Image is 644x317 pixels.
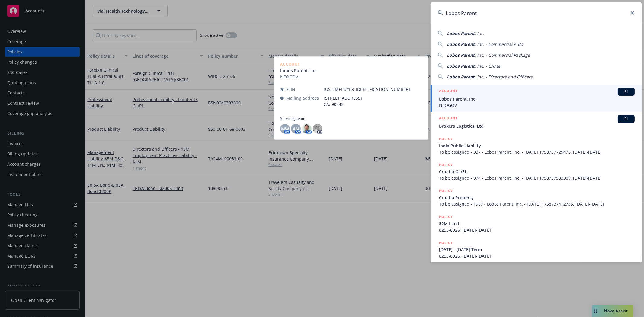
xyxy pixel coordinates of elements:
span: BI [620,89,632,94]
span: 8255-8026, [DATE]-[DATE] [439,227,635,233]
h5: POLICY [439,188,453,194]
span: India Public Liability [439,142,635,149]
span: 8255-8026, [DATE]-[DATE] [439,253,635,259]
span: Lobos Parent, Inc. [439,96,635,102]
h5: POLICY [439,240,453,246]
span: , Inc. - Commercial Auto [475,41,523,47]
span: [DATE] - [DATE] Term [439,246,635,253]
a: POLICY$2M Limit8255-8026, [DATE]-[DATE] [431,210,642,236]
span: , Inc. - Crime [475,63,500,69]
a: POLICYCroatia PropertyTo be assigned - 1987 - Lobos Parent, Inc. - [DATE] 1758737412735, [DATE]-[... [431,184,642,210]
span: Lobos Parent [447,52,475,58]
span: Croatia GL/EL [439,168,635,175]
input: Search... [431,2,642,24]
span: , Inc. - Directors and Officers [475,74,533,80]
span: , Inc. - Commercial Package [475,52,530,58]
h5: ACCOUNT [439,115,457,122]
span: , Inc. [475,30,484,36]
a: ACCOUNTBIBrokers Logistics, Ltd [431,112,642,133]
a: ACCOUNTBILobos Parent, Inc.NEOGOV [431,85,642,112]
span: To be assigned - 337 - Lobos Parent, Inc. - [DATE] 1758737729476, [DATE]-[DATE] [439,149,635,155]
h5: ACCOUNT [439,88,457,95]
h5: POLICY [439,214,453,220]
span: Brokers Logistics, Ltd [439,123,635,129]
a: POLICYCroatia GL/ELTo be assigned - 974 - Lobos Parent, Inc. - [DATE] 1758737583389, [DATE]-[DATE] [431,158,642,184]
a: POLICYIndia Public LiabilityTo be assigned - 337 - Lobos Parent, Inc. - [DATE] 1758737729476, [DA... [431,133,642,158]
a: POLICY[DATE] - [DATE] Term8255-8026, [DATE]-[DATE] [431,236,642,262]
span: BI [620,116,632,122]
span: Lobos Parent [447,74,475,80]
h5: POLICY [439,136,453,142]
span: Lobos Parent [447,63,475,69]
h5: POLICY [439,162,453,168]
span: Lobos Parent [447,30,475,36]
span: Lobos Parent [447,41,475,47]
span: Croatia Property [439,194,635,201]
span: NEOGOV [439,102,635,108]
span: To be assigned - 1987 - Lobos Parent, Inc. - [DATE] 1758737412735, [DATE]-[DATE] [439,201,635,207]
span: To be assigned - 974 - Lobos Parent, Inc. - [DATE] 1758737583389, [DATE]-[DATE] [439,175,635,181]
span: $2M Limit [439,220,635,227]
